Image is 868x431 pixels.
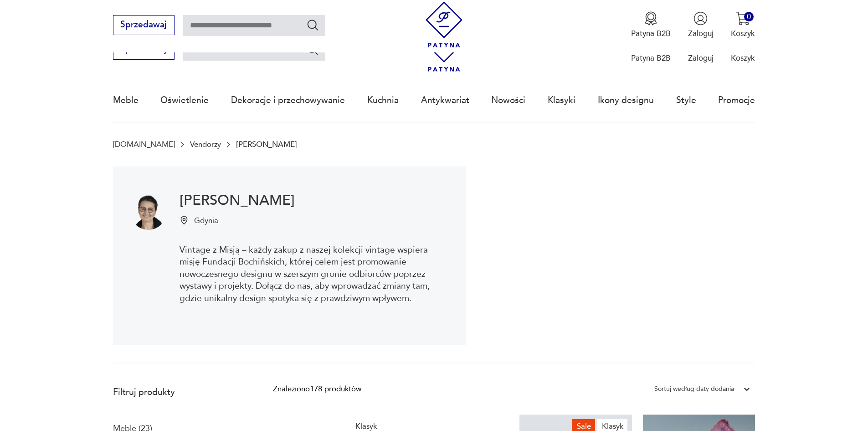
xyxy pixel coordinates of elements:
a: Vendorzy [190,140,221,149]
img: Ikona medalu [644,11,658,26]
img: Ikonka użytkownika [693,11,708,26]
a: [DOMAIN_NAME] [113,140,175,149]
p: Koszyk [731,53,755,63]
a: Sprzedawaj [113,47,175,54]
p: [PERSON_NAME] [236,140,297,149]
img: Beata Bochińska [130,194,166,230]
p: Koszyk [731,28,755,39]
a: Ikona medaluPatyna B2B [631,11,671,39]
a: Kuchnia [367,79,399,121]
p: Patyna B2B [631,28,671,39]
a: Promocje [718,79,755,121]
button: Szukaj [306,43,319,56]
a: Oświetlenie [160,79,209,121]
a: Dekoracje i przechowywanie [231,79,345,121]
img: Ikonka pinezki mapy [180,216,189,225]
a: Sprzedawaj [113,22,175,29]
p: Filtruj produkty [113,386,247,398]
button: Zaloguj [688,11,714,39]
a: Antykwariat [421,79,469,121]
button: 0Koszyk [731,11,755,39]
a: Style [676,79,696,121]
p: Zaloguj [688,53,714,63]
button: Patyna B2B [631,11,671,39]
button: Szukaj [306,18,319,31]
img: Patyna - sklep z meblami i dekoracjami vintage [421,1,467,47]
a: Nowości [491,79,525,121]
p: Patyna B2B [631,53,671,63]
p: Vintage z Misją – każdy zakup z naszej kolekcji vintage wspiera misję Fundacji Bochińskich, które... [180,244,449,304]
div: 0 [744,12,754,21]
button: Sprzedawaj [113,15,175,35]
img: Beata Bochińska [466,166,755,345]
img: Ikona koszyka [736,11,750,26]
a: Meble [113,79,139,121]
p: Zaloguj [688,28,714,39]
a: Klasyki [548,79,575,121]
div: Sortuj według daty dodania [654,383,734,395]
h1: [PERSON_NAME] [180,194,449,207]
div: Znaleziono 178 produktów [273,383,361,395]
p: Gdynia [194,216,218,226]
a: Ikony designu [598,79,654,121]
